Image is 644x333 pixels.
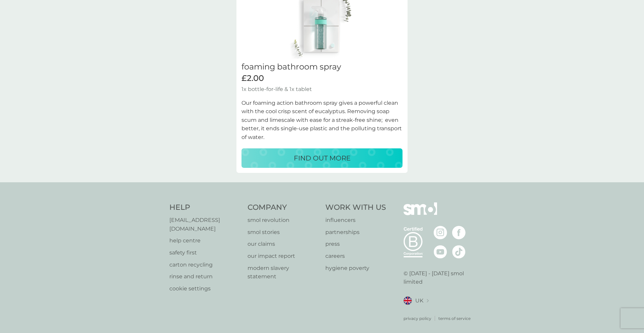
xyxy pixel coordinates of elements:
span: UK [415,296,423,305]
img: visit the smol Instagram page [434,226,447,239]
p: 1x bottle-for-life & 1x tablet [241,85,402,94]
img: select a new location [427,299,429,303]
a: rinse and return [169,272,241,281]
a: smol revolution [248,216,319,225]
img: smol [404,202,437,225]
p: Our foaming action bathroom spray gives a powerful clean with the cool crisp scent of eucalyptus.... [241,99,402,142]
a: carton recycling [169,260,241,269]
a: safety first [169,248,241,257]
a: partnerships [325,228,386,237]
a: our claims [248,240,319,248]
img: UK flag [404,296,412,305]
h4: Company [248,202,319,213]
img: visit the smol Youtube page [434,245,447,258]
a: help centre [169,236,241,245]
a: cookie settings [169,284,241,293]
img: visit the smol Facebook page [452,226,466,239]
h4: Work With Us [325,202,386,213]
a: careers [325,252,386,260]
a: terms of service [438,315,471,322]
a: hygiene poverty [325,264,386,273]
span: £2.00 [241,74,264,83]
p: FIND OUT MORE [294,153,351,163]
a: [EMAIL_ADDRESS][DOMAIN_NAME] [169,216,241,233]
a: influencers [325,216,386,225]
button: FIND OUT MORE [241,148,402,168]
a: privacy policy [404,315,431,322]
p: © [DATE] - [DATE] smol limited [404,269,475,286]
a: smol stories [248,228,319,237]
h2: foaming bathroom spray [241,62,402,72]
a: modern slavery statement [248,264,319,281]
a: our impact report [248,252,319,260]
a: press [325,240,386,248]
h4: Help [169,202,241,213]
img: visit the smol Tiktok page [452,245,466,258]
